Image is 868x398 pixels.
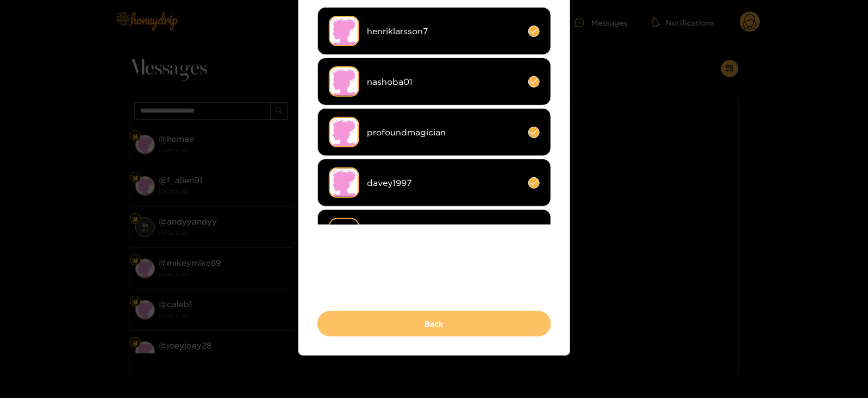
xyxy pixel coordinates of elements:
[367,25,520,38] span: henriklarsson7
[367,177,520,189] span: davey1997
[329,66,359,97] img: no-avatar.png
[367,126,520,139] span: profoundmagician
[329,167,359,198] img: no-avatar.png
[329,218,359,248] img: fbcp1-screenshot-2023-12-28-at-8-55-47-pm.png
[317,311,551,337] button: Back
[329,16,359,46] img: no-avatar.png
[329,117,359,147] img: no-avatar.png
[367,76,520,88] span: nashoba01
